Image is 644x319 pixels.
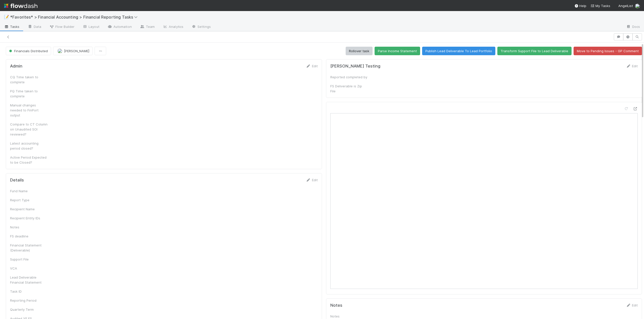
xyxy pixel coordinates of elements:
[4,15,9,19] span: 📝
[10,155,48,165] div: Active Period Expected to be Closed?
[590,3,610,8] a: My Tasks
[330,75,368,80] div: Reported completed by
[10,298,48,303] div: Reporting Period
[8,49,48,53] span: Financials Distributed
[497,47,572,55] button: Transform Support File to Lead Deliverable
[4,2,37,10] img: logo-inverted-e16ddd16eac7371096b0.svg
[375,47,420,55] button: Parse Income Statement
[136,23,159,31] a: Team
[10,225,48,230] div: Notes
[10,188,48,194] div: Fund Name
[574,3,586,8] div: Help
[10,307,48,312] div: Quarterly Term
[78,23,103,31] a: Layout
[635,4,640,9] img: avatar_705f3a58-2659-4f93-91ad-7a5be837418b.png
[187,23,215,31] a: Settings
[64,49,89,53] span: [PERSON_NAME]
[10,15,140,20] span: *Favorites* > Financial Accounting > Financial Reporting Tasks
[422,47,495,55] button: Publish Lead Deliverable To Lead Portfolio
[10,198,48,203] div: Report Type
[10,141,48,151] div: Latest accounting period closed?
[10,243,48,253] div: Financial Statement (Deliverable)
[590,4,610,8] span: My Tasks
[10,216,48,221] div: Recipient Entity IDs
[24,23,45,31] a: Data
[618,4,633,8] span: AngelList
[330,314,368,319] div: Notes
[330,64,380,69] h5: [PERSON_NAME] Testing
[10,207,48,212] div: Recipient Name
[10,234,48,239] div: FS deadline
[330,84,368,94] div: FS Deliverable is Zip File
[10,289,48,294] div: Task ID
[346,47,373,55] button: Rollover task
[6,47,51,55] button: Financials Distributed
[4,24,20,29] span: Tasks
[53,47,93,55] button: [PERSON_NAME]
[159,23,187,31] a: Analytics
[10,122,48,137] div: Compare to CT Column on Unaudited SOI reviewed?
[10,89,48,99] div: PQ Time taken to complete
[10,266,48,271] div: VCA
[49,24,74,29] span: Flow Builder
[330,303,342,308] h5: Notes
[626,64,638,68] a: Edit
[10,275,48,285] div: Lead Deliverable Financial Statement
[10,257,48,262] div: Support File
[10,64,22,69] h5: Admin
[306,64,318,68] a: Edit
[622,23,644,31] a: Docs
[10,75,48,85] div: CQ Time taken to complete
[10,178,24,183] h5: Details
[626,303,638,307] a: Edit
[574,47,642,55] button: Move to Pending Issues - GP Comment
[57,48,62,53] img: avatar_fee1282a-8af6-4c79-b7c7-bf2cfad99775.png
[10,103,48,118] div: Manual changes needed to FinPort output
[45,23,78,31] a: Flow Builder
[306,178,318,182] a: Edit
[103,23,136,31] a: Automation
